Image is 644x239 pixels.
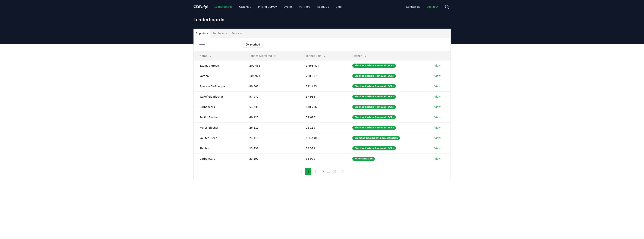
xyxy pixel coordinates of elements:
button: Method [243,42,263,48]
div: Biochar Carbon Removal (BCR) [352,126,396,130]
a: View [434,64,441,68]
span: Log in [427,5,438,9]
div: Mineralization [352,157,375,161]
a: Pricing Survey [255,3,280,10]
td: 23 438 [243,143,300,153]
td: Aperam BioEnergia [194,81,243,91]
a: Partners [296,3,313,10]
button: Method [349,52,370,60]
a: About Us [314,3,332,10]
a: CDR Map [236,3,254,10]
button: Name [197,52,215,60]
a: View [434,157,441,161]
button: next page [340,168,346,175]
h1: Leaderboards [193,17,451,23]
a: View [434,74,441,78]
button: Suppliers [194,29,210,38]
button: 1 [305,168,312,175]
nav: Main [211,3,344,10]
button: 2 [312,168,319,175]
td: Exomad Green [194,60,243,71]
td: Pacific Biochar [194,112,243,122]
button: 3 [320,168,326,175]
td: 121 433 [300,81,347,91]
a: View [434,95,441,99]
td: 23 191 [243,153,300,164]
a: CDR.fyi [193,4,209,9]
td: 24 118 [243,133,300,143]
button: Tonnes Sold [303,52,329,60]
td: 36 979 [300,153,347,164]
a: Blog [333,3,345,10]
td: 52 625 [300,112,347,122]
button: Services [229,29,245,38]
a: Leaderboards [211,3,235,10]
a: Contact us [403,3,423,10]
td: 140 786 [300,102,347,112]
a: Events [281,3,296,10]
button: Tonnes Delivered [246,52,279,60]
td: 49 125 [243,112,300,122]
td: 54 736 [243,102,300,112]
span: CDR fyi [193,5,209,9]
td: 34 522 [300,143,347,153]
div: Biochar Carbon Removal (BCR) [352,64,396,68]
div: Biomass Geological Sequestration [352,136,400,140]
td: Varaha [194,71,243,81]
div: Biochar Carbon Removal (BCR) [352,74,396,78]
td: 57 977 [243,91,300,102]
button: Purchasers [210,29,229,38]
td: 26 119 [243,122,300,133]
a: View [434,126,441,130]
a: View [434,84,441,88]
a: View [434,136,441,140]
div: Biochar Carbon Removal (BCR) [352,95,396,99]
td: Planboo [194,143,243,153]
nav: Main [403,3,441,10]
td: 5 144 885 [300,133,347,143]
td: 57 985 [300,91,347,102]
a: Log in [424,3,441,10]
td: Carboneers [194,102,243,112]
button: 22 [331,168,339,175]
td: Wakefield Biochar [194,91,243,102]
a: View [434,105,441,109]
td: 89 548 [243,81,300,91]
a: View [434,115,441,119]
td: 220 307 [300,71,347,81]
td: 104 974 [243,71,300,81]
td: Freres Biochar [194,122,243,133]
td: CarbonCure [194,153,243,164]
li: ... [327,169,330,174]
div: Biochar Carbon Removal (BCR) [352,84,396,88]
div: Biochar Carbon Removal (BCR) [352,115,396,119]
td: 202 461 [243,60,300,71]
div: Biochar Carbon Removal (BCR) [352,146,396,150]
div: Biochar Carbon Removal (BCR) [352,105,396,109]
td: 1 663 824 [300,60,347,71]
td: Vaulted Deep [194,133,243,143]
a: View [434,146,441,150]
span: . [202,5,203,9]
td: 26 119 [300,122,347,133]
